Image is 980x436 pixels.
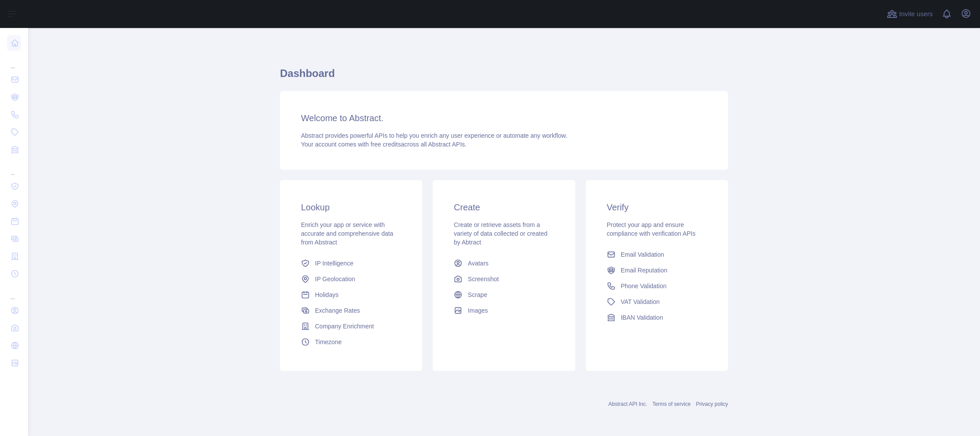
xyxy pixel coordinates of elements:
[607,221,696,237] span: Protect your app and ensure compliance with verification APIs
[885,7,934,21] button: Invite users
[297,271,405,287] a: IP Geolocation
[315,290,339,299] span: Holidays
[468,290,487,299] span: Scrape
[621,297,660,306] span: VAT Validation
[696,401,728,407] a: Privacy policy
[301,112,707,124] h3: Welcome to Abstract.
[297,287,405,303] a: Holidays
[450,255,557,271] a: Avatars
[297,303,405,318] a: Exchange Rates
[301,221,393,246] span: Enrich your app or service with accurate and comprehensive data from Abstract
[301,201,401,213] h3: Lookup
[297,318,405,334] a: Company Enrichment
[7,283,21,301] div: ...
[468,306,488,315] span: Images
[450,303,557,318] a: Images
[603,278,710,294] a: Phone Validation
[450,271,557,287] a: Screenshot
[621,313,663,322] span: IBAN Validation
[315,338,342,346] span: Timezone
[621,250,664,259] span: Email Validation
[899,9,933,19] span: Invite users
[468,259,488,268] span: Avatars
[603,247,710,262] a: Email Validation
[297,334,405,350] a: Timezone
[468,275,499,283] span: Screenshot
[301,141,466,148] span: Your account comes with across all Abstract APIs.
[315,322,374,331] span: Company Enrichment
[607,201,707,213] h3: Verify
[609,401,647,407] a: Abstract API Inc.
[603,262,710,278] a: Email Reputation
[621,266,668,275] span: Email Reputation
[652,401,690,407] a: Terms of service
[280,66,728,87] h1: Dashboard
[603,294,710,310] a: VAT Validation
[621,282,667,290] span: Phone Validation
[603,310,710,325] a: IBAN Validation
[454,221,547,246] span: Create or retrieve assets from a variety of data collected or created by Abtract
[450,287,557,303] a: Scrape
[315,306,360,315] span: Exchange Rates
[315,275,355,283] span: IP Geolocation
[301,132,567,139] span: Abstract provides powerful APIs to help you enrich any user experience or automate any workflow.
[454,201,554,213] h3: Create
[297,255,405,271] a: IP Intelligence
[7,159,21,177] div: ...
[315,259,353,268] span: IP Intelligence
[371,141,401,148] span: free credits
[7,52,21,70] div: ...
